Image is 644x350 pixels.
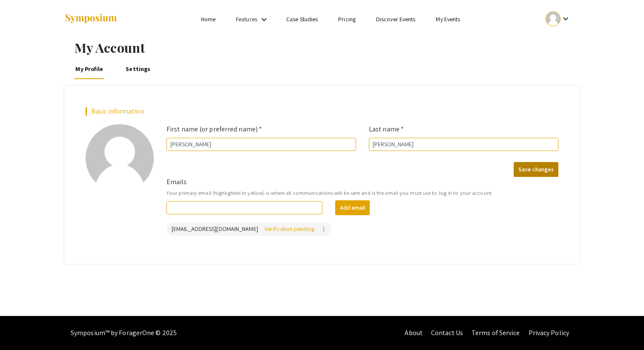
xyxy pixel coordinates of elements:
[71,316,177,350] div: Symposium™ by ForagerOne © 2025
[431,328,463,337] a: Contact Us
[6,312,36,344] iframe: Chat
[75,40,580,55] h1: My Account
[537,9,580,28] button: Expand account dropdown
[529,328,569,337] a: Privacy Policy
[320,225,328,233] mat-icon: more_vert
[286,15,318,23] a: Case Studies
[259,14,269,25] mat-icon: Expand Features list
[338,15,356,23] a: Pricing
[514,162,558,177] button: Save changes
[561,14,571,24] mat-icon: Expand account dropdown
[236,15,257,23] a: Features
[471,328,520,337] a: Terms of Service
[369,124,404,134] label: Last name *
[64,13,118,25] img: Symposium by ForagerOne
[167,177,187,187] label: Emails
[86,107,558,115] h2: Basic information
[262,225,316,233] span: Verification pending
[167,222,331,236] mat-chip: [EMAIL_ADDRESS][DOMAIN_NAME]
[376,15,416,23] a: Discover Events
[335,200,370,215] button: Add email
[405,328,423,337] a: About
[436,15,460,23] a: My Events
[74,59,105,79] a: My Profile
[201,15,216,23] a: Home
[167,189,558,197] small: Your primary email (highlighted in yellow) is where all communications will be sent and is the em...
[124,59,152,79] a: Settings
[167,221,558,238] mat-chip-list: Your emails
[167,124,262,134] label: First name (or preferred name) *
